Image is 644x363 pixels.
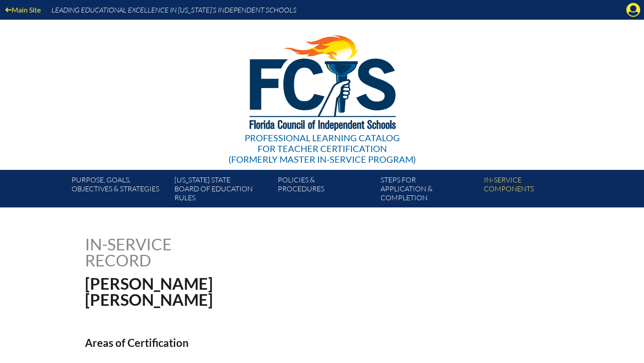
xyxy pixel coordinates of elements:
h1: In-service record [85,236,265,268]
a: In-servicecomponents [480,173,583,207]
a: Steps forapplication & completion [377,173,480,207]
img: FCISlogo221.eps [230,20,415,142]
h1: [PERSON_NAME] [PERSON_NAME] [85,275,379,308]
a: [US_STATE] StateBoard of Education rules [171,173,274,207]
a: Policies &Procedures [274,173,377,207]
div: Professional Learning Catalog (formerly Master In-service Program) [229,132,416,165]
h2: Areas of Certification [85,336,400,349]
a: Main Site [2,4,44,16]
span: for Teacher Certification [258,143,387,154]
a: Professional Learning Catalog for Teacher Certification(formerly Master In-service Program) [225,18,419,166]
a: Purpose, goals,objectives & strategies [68,173,171,207]
svg: Manage account [626,3,640,17]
